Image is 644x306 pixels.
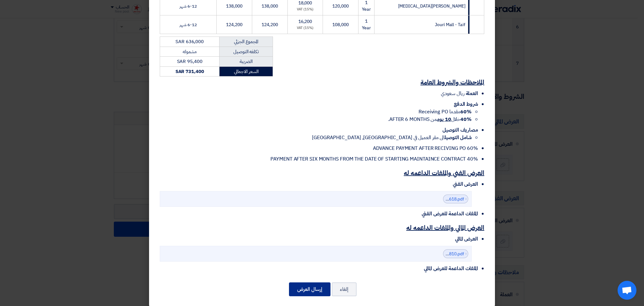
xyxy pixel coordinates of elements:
strong: 40% [460,116,472,123]
span: 16,200 [298,18,312,25]
span: 6-12 شهر [180,3,197,9]
u: العرض المالي والملفات الداعمه له [406,223,484,232]
span: 124,200 [262,21,278,28]
div: (15%) VAT [290,25,320,31]
u: 10 يوم [437,116,451,123]
span: مقدما Receiving PO [419,108,472,116]
span: 1 Year [362,18,371,31]
span: 108,000 [332,21,348,28]
u: الملاحظات والشروط العامة [420,77,484,87]
span: 120,000 [332,3,348,9]
td: تكلفه التوصيل [219,47,273,57]
span: 138,000 [226,3,242,9]
li: الى مقر العميل في [GEOGRAPHIC_DATA], [GEOGRAPHIC_DATA] [160,134,472,141]
div: (15%) VAT [290,7,320,12]
span: مشموله [183,48,197,55]
span: شروط الدفع [454,100,478,108]
strong: شامل التوصيل [445,134,472,141]
a: Ouvrir le chat [618,281,636,300]
span: [PERSON_NAME][MEDICAL_DATA] [398,3,465,9]
li: 40% PAYMENT AFTER SIX MONTHS FROM THE DATE OF STARTING MAINTAINCE CONTRACT [160,155,478,163]
span: ريال سعودي [441,90,464,97]
span: العرض المالي [455,235,478,243]
span: الملفات الداعمة للعرض الفني [422,210,478,218]
span: الملفات الداعمة للعرض المالي [424,265,478,272]
td: الضريبة [219,57,273,67]
button: إرسال العرض [289,282,330,296]
span: العملة [466,90,478,97]
span: Jouri Mall - Taif [435,21,465,28]
span: مصاريف التوصيل [442,126,478,134]
u: العرض الفني والملفات الداعمه له [404,168,484,178]
td: السعر الاجمالي [219,66,273,76]
button: إلغاء [332,282,357,296]
span: العرض الفني [453,180,478,188]
strong: SAR 731,400 [175,68,204,75]
span: 138,000 [262,3,278,9]
td: SAR 636,000 [160,37,219,47]
span: خلال من AFTER 6 MONTHS. [388,116,472,123]
span: 6-12 شهر [180,21,197,28]
span: SAR 95,400 [177,58,203,65]
span: 124,200 [226,21,242,28]
li: 60% ADVANCE PAYMENT AFTER RECIVING PO [160,144,478,152]
strong: 60% [460,108,472,116]
td: المجموع الجزئي [219,37,273,47]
